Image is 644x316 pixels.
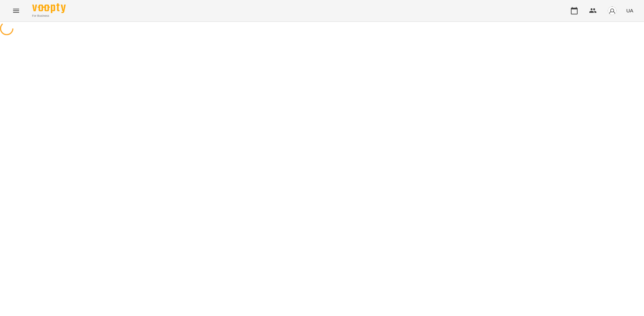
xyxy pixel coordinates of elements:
img: Voopty Logo [32,3,66,13]
span: For Business [32,14,66,18]
button: UA [624,4,636,17]
span: UA [626,7,633,14]
img: avatar_s.png [607,6,617,15]
button: Menu [8,3,24,19]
